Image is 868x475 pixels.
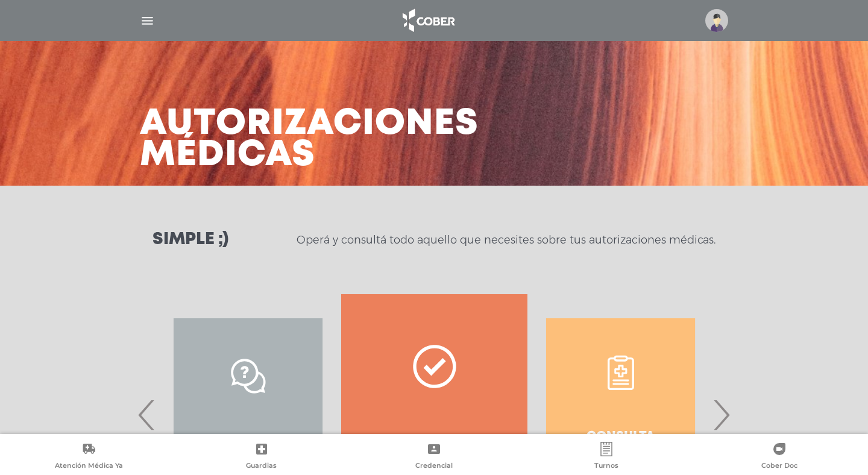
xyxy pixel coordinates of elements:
a: Cober Doc [693,442,866,473]
span: Cober Doc [761,461,797,472]
img: Cober_menu-lines-white.svg [140,13,155,28]
span: Guardias [246,461,277,472]
p: Operá y consultá todo aquello que necesites sobre tus autorizaciones médicas. [297,233,715,247]
span: Atención Médica Ya [55,461,123,472]
img: profile-placeholder.svg [705,9,728,32]
a: Turnos [520,442,693,473]
img: logo_cober_home-white.png [396,6,459,35]
span: Previous [135,382,159,447]
span: Next [709,382,733,447]
h3: Simple ;) [153,231,228,248]
a: Atención Médica Ya [2,442,175,473]
a: Credencial [348,442,520,473]
span: Turnos [594,461,618,472]
a: Guardias [175,442,347,473]
span: Credencial [415,461,453,472]
h3: Autorizaciones médicas [140,109,479,171]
